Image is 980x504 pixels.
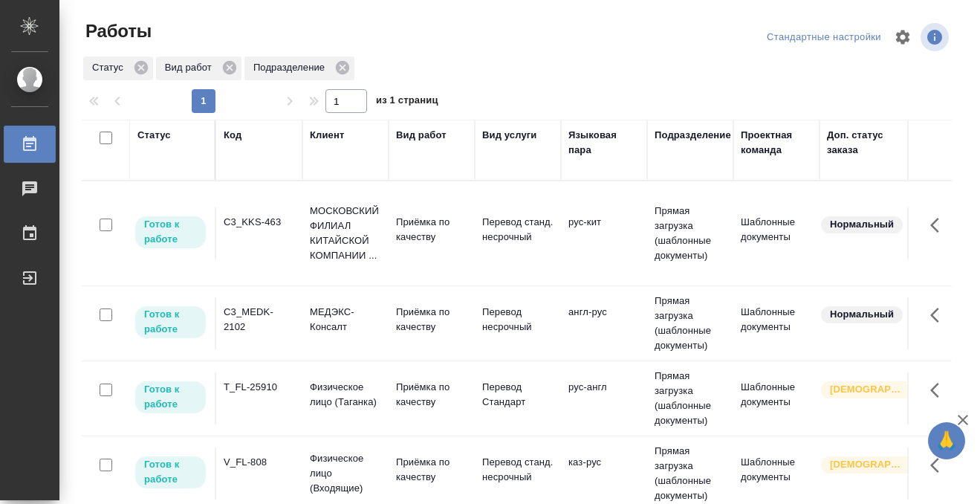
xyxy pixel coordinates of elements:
[482,455,554,485] p: Перевод станд. несрочный
[830,457,904,472] p: [DEMOGRAPHIC_DATA]
[763,26,885,49] div: split button
[647,196,733,271] td: Прямая загрузка (шаблонные документы)
[144,457,197,487] p: Готов к работе
[921,448,957,483] button: Здесь прячутся важные кнопки
[921,23,952,51] span: Посмотреть информацию
[827,128,905,158] div: Доп. статус заказа
[561,448,647,500] td: каз-рус
[482,305,554,335] p: Перевод несрочный
[244,56,354,80] div: Подразделение
[310,204,381,263] p: МОСКОВСКИЙ ФИЛИАЛ КИТАЙСКОЙ КОМПАНИИ ...
[310,451,381,496] p: Физическое лицо (Входящие)
[253,60,330,75] p: Подразделение
[396,128,447,143] div: Вид работ
[376,91,438,113] span: из 1 страниц
[482,380,554,410] p: Перевод Стандарт
[134,380,207,415] div: Исполнитель может приступить к работе
[921,297,957,333] button: Здесь прячутся важные кнопки
[741,128,812,158] div: Проектная команда
[134,215,207,250] div: Исполнитель может приступить к работе
[733,207,820,259] td: Шаблонные документы
[733,297,820,349] td: Шаблонные документы
[647,361,733,436] td: Прямая загрузка (шаблонные документы)
[561,297,647,349] td: англ-рус
[921,372,957,408] button: Здесь прячутся важные кнопки
[310,305,381,335] p: МЕДЭКС-Консалт
[224,215,295,230] div: C3_KKS-463
[396,380,467,410] p: Приёмка по качеству
[165,60,217,75] p: Вид работ
[830,307,894,322] p: Нормальный
[921,207,957,243] button: Здесь прячутся важные кнопки
[310,380,381,410] p: Физическое лицо (Таганка)
[134,455,207,490] div: Исполнитель может приступить к работе
[224,128,241,143] div: Код
[83,56,153,80] div: Статус
[568,128,640,158] div: Языковая пара
[224,455,295,470] div: V_FL-808
[224,380,295,395] div: T_FL-25910
[92,60,129,75] p: Статус
[137,128,171,143] div: Статус
[561,207,647,259] td: рус-кит
[134,305,207,340] div: Исполнитель может приступить к работе
[928,422,965,459] button: 🙏
[310,128,344,143] div: Клиент
[144,307,197,337] p: Готов к работе
[482,128,537,143] div: Вид услуги
[482,215,554,245] p: Перевод станд. несрочный
[561,372,647,424] td: рус-англ
[885,19,921,55] span: Настроить таблицу
[934,425,959,456] span: 🙏
[144,382,197,412] p: Готов к работе
[396,305,467,335] p: Приёмка по качеству
[82,19,152,43] span: Работы
[144,217,197,247] p: Готов к работе
[224,305,295,335] div: C3_MEDK-2102
[830,382,904,397] p: [DEMOGRAPHIC_DATA]
[733,372,820,424] td: Шаблонные документы
[396,215,467,245] p: Приёмка по качеству
[655,128,731,143] div: Подразделение
[830,217,894,232] p: Нормальный
[733,448,820,500] td: Шаблонные документы
[156,56,241,80] div: Вид работ
[396,455,467,485] p: Приёмка по качеству
[647,286,733,361] td: Прямая загрузка (шаблонные документы)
